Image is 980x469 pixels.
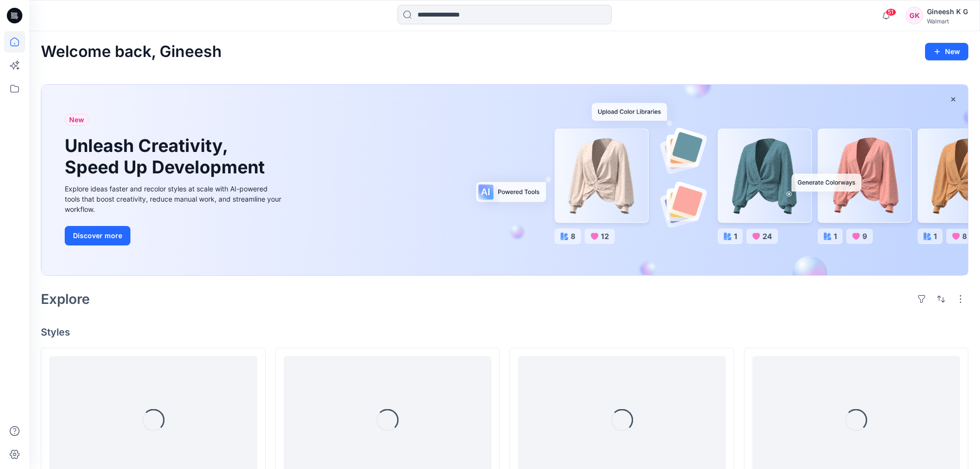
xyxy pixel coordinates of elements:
h2: Explore [41,291,90,307]
button: Discover more [65,226,130,245]
h4: Styles [41,326,968,338]
button: New [925,43,968,60]
div: Gineesh K G [927,6,968,18]
h2: Welcome back, Gineesh [41,43,222,61]
div: Walmart [927,18,968,25]
a: Discover more [65,226,284,245]
span: New [69,114,84,126]
div: Explore ideas faster and recolor styles at scale with AI-powered tools that boost creativity, red... [65,184,284,214]
h1: Unleash Creativity, Speed Up Development [65,135,269,177]
div: GK [906,7,923,24]
span: 51 [886,8,896,16]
